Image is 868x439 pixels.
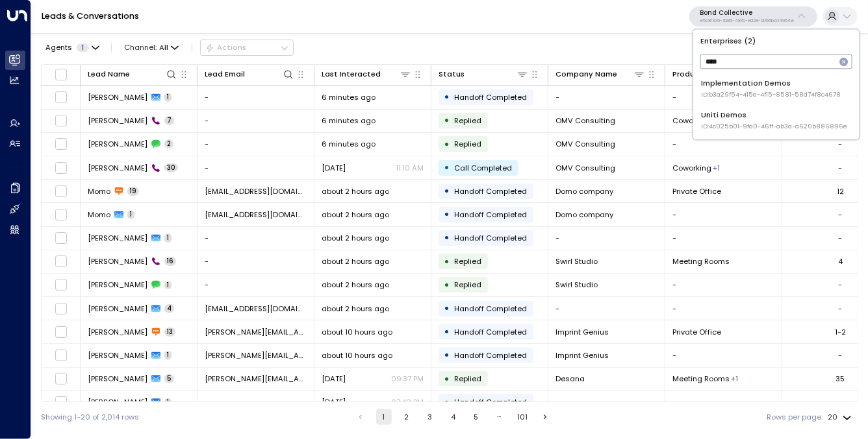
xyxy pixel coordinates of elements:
td: - [548,391,665,414]
div: Last Interacted [322,68,411,80]
td: - [548,297,665,320]
div: • [444,323,450,340]
span: Toggle select row [55,137,68,150]
span: 1 [164,351,172,360]
span: Elliott [88,397,147,407]
td: - [198,250,314,273]
div: Uniti Demos [702,110,848,132]
td: - [548,227,665,250]
span: isaac@imprintgenius.com [205,350,307,361]
div: Lead Name [88,68,130,80]
span: 1 [77,43,89,52]
p: e5c8f306-7b86-487b-8d28-d066bc04964e [700,18,794,23]
div: 12 [837,186,844,196]
div: • [444,229,450,246]
span: Toggle select row [55,278,68,291]
span: 1 [164,398,172,407]
div: - [839,397,843,407]
span: courtney.ohalloran@desana.io [205,374,307,384]
div: - [839,350,843,361]
span: Jul 11, 2025 [322,163,346,173]
div: Product [672,68,762,80]
div: - [839,139,843,149]
label: Rows per page: [767,412,823,423]
div: • [444,182,450,200]
span: Replied [454,115,481,126]
div: - [839,163,843,173]
span: Toggle select row [55,326,68,338]
span: 19 [127,187,139,196]
div: Lead Name [88,68,177,80]
button: Go to page 5 [468,409,484,425]
span: Momo [88,209,110,220]
div: Lead Email [205,68,245,80]
span: Jade Adamson [88,303,147,314]
span: All [159,43,168,52]
button: Bond Collectivee5c8f306-7b86-487b-8d28-d066bc04964e [689,6,817,27]
p: 07:48 PM [391,397,424,407]
span: Domo company [555,186,613,196]
span: about 2 hours ago [322,303,389,314]
span: Replied [454,374,481,384]
span: Meeting Rooms [672,374,730,384]
div: Showing 1-20 of 2,014 rows [41,412,139,423]
div: Lead Email [205,68,294,80]
td: - [198,133,314,156]
span: Yesterday [322,397,346,407]
div: • [444,346,450,364]
span: Coworking [672,115,711,126]
td: - [548,86,665,108]
div: Last Interacted [322,68,381,80]
button: page 1 [376,409,392,425]
span: 1 [164,93,172,102]
span: isaac@imprintgenius.com [205,327,307,337]
div: • [444,394,450,411]
span: Francesca Carney [88,256,147,267]
span: about 2 hours ago [322,256,389,267]
td: - [665,133,782,156]
span: Imprint Genius [555,327,609,337]
span: Toggle select all [55,68,68,81]
span: 1 [127,210,134,219]
span: 6 minutes ago [322,139,376,149]
span: Handoff Completed [454,397,527,407]
td: - [665,297,782,320]
button: Go to page 4 [445,409,461,425]
span: 16 [164,257,176,266]
span: Momo [88,186,110,196]
span: Private Office [672,327,721,337]
div: - [839,303,843,314]
div: 35 [836,374,845,384]
span: Toggle select row [55,91,68,104]
td: - [198,274,314,296]
span: 6 minutes ago [322,115,376,126]
div: 1-2 [835,327,846,337]
a: Leads & Conversations [42,10,139,21]
td: - [665,344,782,366]
div: • [444,136,450,153]
div: 20 [828,409,854,425]
div: • [444,159,450,176]
div: • [444,253,450,270]
span: momodomo@gmail.com [205,209,307,220]
span: Handoff Completed [454,92,527,102]
p: Enterprises ( 2 ) [697,34,855,49]
button: Go to page 101 [515,409,530,425]
span: OMV Consulting [555,139,615,149]
td: - [665,86,782,108]
span: 30 [164,163,178,172]
div: • [444,300,450,317]
span: Swirl Studio [555,279,598,290]
span: about 2 hours ago [322,186,389,196]
td: - [198,227,314,250]
span: Stephanie [88,92,147,102]
span: 6 minutes ago [322,92,376,102]
nav: pagination navigation [352,409,554,425]
span: Call Completed [454,163,512,173]
div: Product [672,68,703,80]
span: Toggle select row [55,372,68,385]
span: Courtney O'Halloran [88,374,147,384]
div: Company Name [555,68,617,80]
span: Toggle select row [55,231,68,244]
div: • [444,206,450,223]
